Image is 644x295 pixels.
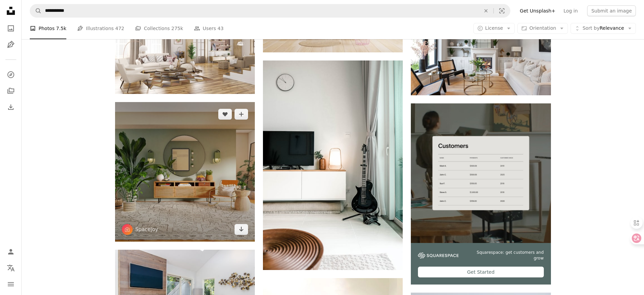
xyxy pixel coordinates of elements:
a: Squarespace: get customers and growGet Started [411,103,551,285]
img: brown wooden table with chairs [115,102,255,242]
span: 43 [218,25,224,32]
button: Menu [4,277,18,291]
a: Photos [4,22,18,35]
a: Illustrations [4,38,18,51]
a: Modern interior of house, living room with sofa and armchairs, staircase 3d rendering [115,44,255,50]
img: a living room filled with furniture and a fire place [411,2,551,95]
button: Visual search [494,4,510,17]
button: Submit an image [587,5,636,16]
span: 275k [171,25,183,32]
a: Log in / Sign up [4,245,18,259]
button: Language [4,261,18,275]
img: black flat screen tv on white wooden tv rack [263,60,403,270]
a: Collections [4,84,18,98]
button: Like [218,109,232,120]
span: Orientation [529,25,556,31]
span: License [485,25,503,31]
a: Users 43 [194,18,224,39]
button: License [473,23,515,34]
a: Home — Unsplash [4,4,18,19]
form: Find visuals sitewide [30,4,510,18]
a: Download History [4,100,18,114]
img: file-1747939142011-51e5cc87e3c9 [418,252,459,259]
button: Sort byRelevance [571,23,636,34]
a: Log in [559,5,582,16]
a: Download [235,224,248,235]
span: Squarespace: get customers and grow [467,250,543,261]
a: Illustrations 472 [77,18,124,39]
a: a living room filled with furniture and a fire place [411,46,551,52]
button: Add to Collection [235,109,248,120]
span: Sort by [582,25,599,31]
a: Collections 275k [135,18,183,39]
a: black flat screen tv on white wooden tv rack [263,162,403,168]
a: Get Unsplash+ [516,5,559,16]
img: file-1747939376688-baf9a4a454ffimage [411,103,551,243]
a: Spacejoy [135,226,158,233]
a: brown wooden table with chairs [115,169,255,175]
span: 472 [115,25,125,32]
img: Modern interior of house, living room with sofa and armchairs, staircase 3d rendering [115,1,255,94]
button: Orientation [517,23,568,34]
span: Relevance [582,25,624,32]
div: Get Started [418,267,543,277]
a: Explore [4,68,18,81]
button: Clear [479,4,493,17]
button: Search Unsplash [30,4,42,17]
img: Go to Spacejoy's profile [122,224,133,235]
